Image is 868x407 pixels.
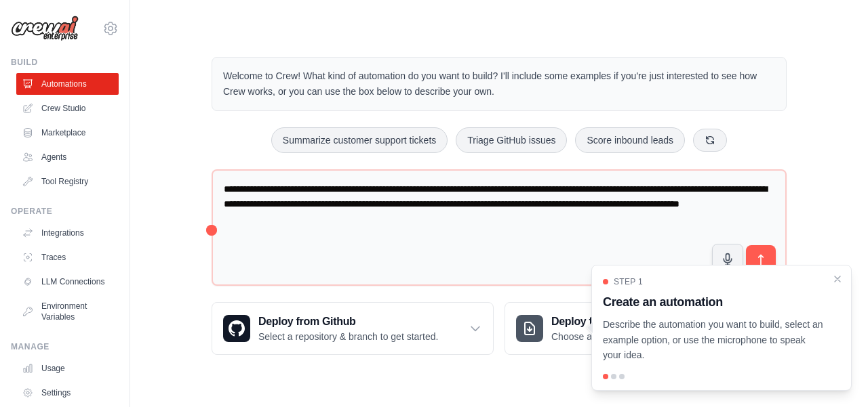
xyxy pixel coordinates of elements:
p: Describe the automation you want to build, select an example option, or use the microphone to spe... [603,317,824,363]
button: Score inbound leads [575,127,685,153]
h3: Deploy from zip file [551,314,666,330]
h3: Deploy from Github [258,314,438,330]
a: Automations [16,73,119,95]
a: Integrations [16,222,119,244]
a: Tool Registry [16,171,119,192]
p: Choose a zip file to upload. [551,330,666,343]
a: Environment Variables [16,295,119,328]
a: Agents [16,146,119,168]
a: Traces [16,247,119,268]
a: Marketplace [16,122,119,144]
div: Build [11,57,119,68]
img: Logo [11,16,79,41]
a: Crew Studio [16,98,119,119]
p: Welcome to Crew! What kind of automation do you want to build? I'll include some examples if you'... [223,68,775,100]
div: Manage [11,341,119,352]
a: LLM Connections [16,271,119,293]
button: Close walkthrough [832,274,843,284]
p: Select a repository & branch to get started. [258,330,438,343]
button: Triage GitHub issues [456,127,567,153]
h3: Create an automation [603,293,824,312]
span: Step 1 [614,276,643,287]
div: Operate [11,206,119,217]
a: Settings [16,382,119,404]
button: Summarize customer support tickets [271,127,448,153]
a: Usage [16,358,119,379]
